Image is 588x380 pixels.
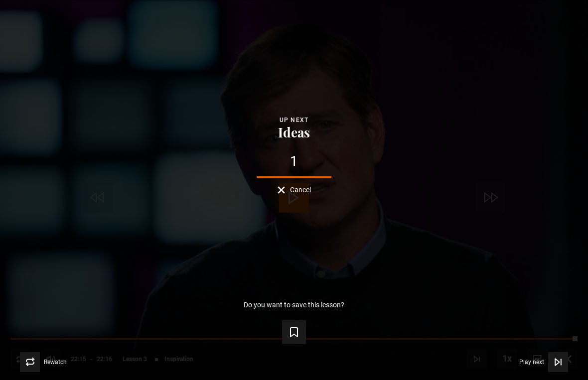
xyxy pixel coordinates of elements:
[519,352,568,372] button: Play next
[519,359,544,365] span: Play next
[290,186,311,193] span: Cancel
[16,154,572,168] div: 1
[44,359,67,365] span: Rewatch
[275,126,313,139] button: Ideas
[16,115,572,125] div: Up next
[278,186,311,194] button: Cancel
[20,352,67,372] button: Rewatch
[244,301,344,308] p: Do you want to save this lesson?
